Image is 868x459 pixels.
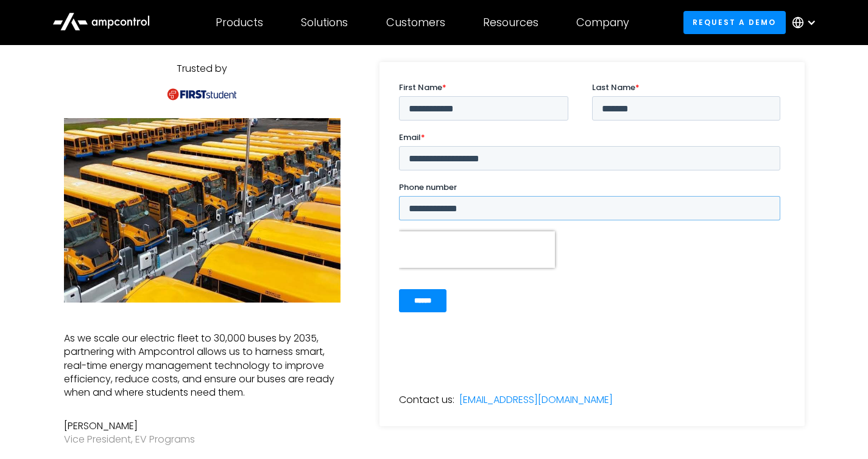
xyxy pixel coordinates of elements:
[386,16,445,29] div: Customers
[576,16,629,29] div: Company
[399,393,454,407] div: Contact us:
[459,393,613,407] a: [EMAIL_ADDRESS][DOMAIN_NAME]
[399,82,785,345] iframe: Form 0
[216,16,263,29] div: Products
[483,16,538,29] div: Resources
[301,16,348,29] div: Solutions
[683,11,786,33] a: Request a demo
